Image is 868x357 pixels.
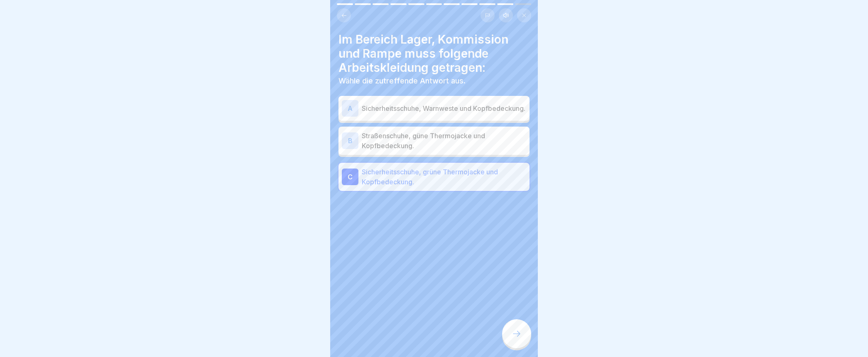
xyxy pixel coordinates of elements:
[362,103,526,113] p: Sicherheitsschuhe, Warnweste und Kopfbedeckung.
[362,131,526,151] p: Straßenschuhe, güne Thermojacke und Kopfbedeckung.
[338,76,530,86] p: Wähle die zutreffende Antwort aus.
[342,132,358,149] div: B
[342,100,358,117] div: A
[338,32,530,75] h4: Im Bereich Lager, Kommission und Rampe muss folgende Arbeitskleidung getragen:
[342,169,358,185] div: C
[362,167,526,187] p: Sicherheitsschuhe, grüne Thermojacke und Kopfbedeckung.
